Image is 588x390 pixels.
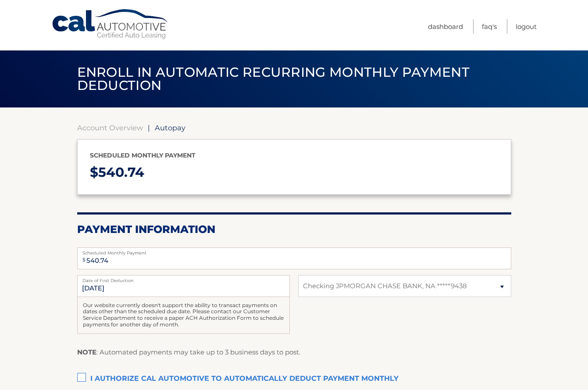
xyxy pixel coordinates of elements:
span: $ [80,250,88,270]
label: I authorize cal automotive to automatically deduct payment monthly [77,370,511,388]
a: Cal Automotive [51,9,170,40]
span: 540.74 [98,164,144,180]
span: | [148,123,150,132]
a: Account Overview [77,123,143,132]
p: $ [90,161,499,184]
label: Scheduled Monthly Payment [77,247,511,254]
a: Dashboard [428,19,463,34]
h2: Payment Information [77,223,511,236]
a: FAQ's [482,19,497,34]
strong: NOTE [77,348,96,356]
p: : Automated payments may take up to 3 business days to post. [77,347,300,358]
p: Scheduled monthly payment [90,150,499,161]
span: Autopay [155,123,185,132]
input: Payment Date [77,275,290,297]
a: Logout [516,19,537,34]
div: Our website currently doesn't support the ability to transact payments on dates other than the sc... [77,297,290,334]
input: Payment Amount [77,247,511,269]
span: Enroll in automatic recurring monthly payment deduction [77,64,470,93]
label: Date of First Deduction [77,275,290,282]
